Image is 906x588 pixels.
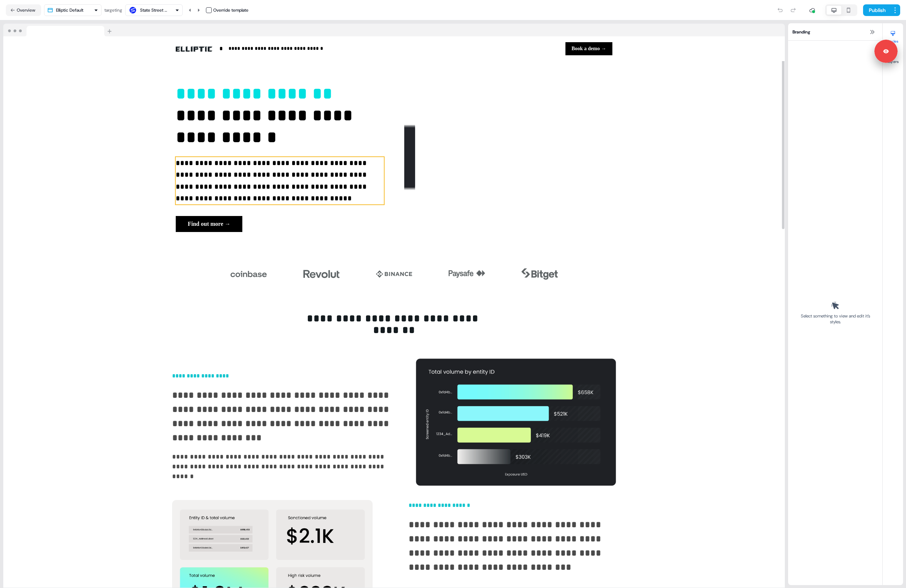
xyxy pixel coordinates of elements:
button: Styles [883,28,903,44]
img: Image [394,359,616,486]
button: Find out more → [176,216,242,232]
img: Image [404,83,612,232]
div: Override template [213,7,249,14]
img: Image [521,260,558,289]
button: State Street Bank [125,4,183,16]
div: State Street Bank [140,7,169,14]
div: Book a demo → [397,42,612,55]
div: Branding [788,23,882,41]
img: Image [230,260,267,289]
img: Image [449,260,485,289]
button: Book a demo → [565,42,612,55]
div: Elliptic Default [56,7,83,14]
img: Image [303,260,339,289]
img: Browser topbar [3,24,115,37]
div: targeting [104,7,122,14]
div: Select something to view and edit it’s styles. [798,313,872,325]
button: Overview [6,4,41,16]
button: Publish [863,4,890,16]
img: Image [176,46,212,52]
img: Image [376,260,412,289]
div: Find out more → [176,216,384,232]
